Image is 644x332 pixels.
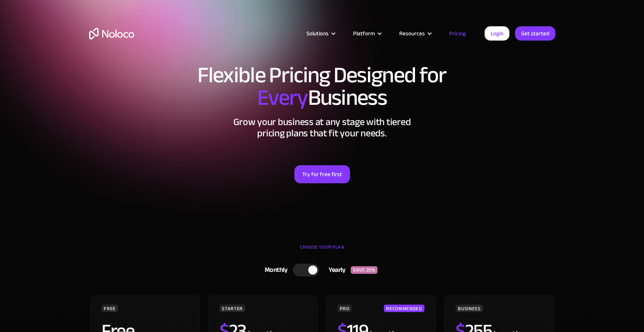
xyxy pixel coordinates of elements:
div: CHOOSE YOUR PLAN [89,241,555,260]
div: Resources [399,29,425,38]
div: SAVE 20% [351,266,377,274]
div: Platform [344,29,390,38]
div: Resources [390,29,440,38]
a: home [89,28,134,39]
a: Get started [515,26,555,41]
h1: Flexible Pricing Designed for Business [89,64,555,109]
div: Monthly [255,264,293,276]
div: FREE [102,305,118,312]
div: Solutions [306,29,329,38]
div: BUSINESS [456,305,483,312]
div: Yearly [319,264,351,276]
h2: Grow your business at any stage with tiered pricing plans that fit your needs. [89,116,555,139]
div: RECOMMENDED [384,305,424,312]
span: Every [257,77,308,119]
div: Platform [353,29,375,38]
div: STARTER [220,305,245,312]
a: Pricing [440,29,475,38]
a: Login [485,26,509,41]
div: PRO [338,305,352,312]
a: Try for free first [294,165,350,183]
div: Solutions [297,29,344,38]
